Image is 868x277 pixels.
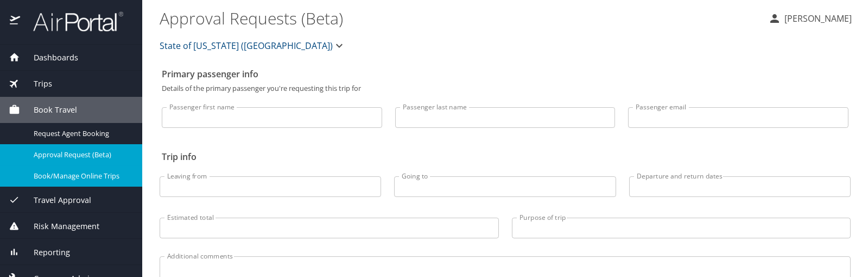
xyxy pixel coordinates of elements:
h2: Primary passenger info [162,65,848,83]
p: [PERSON_NAME] [781,12,852,25]
h1: Approval Requests (Beta) [160,1,759,35]
p: Details of the primary passenger you're requesting this trip for [162,85,848,92]
span: Approval Request (Beta) [34,150,129,160]
span: Book/Manage Online Trips [34,171,129,181]
span: Reporting [20,247,70,258]
img: icon-airportal.png [10,11,21,32]
span: Travel Approval [20,194,91,206]
img: airportal-logo.png [21,11,123,32]
button: [PERSON_NAME] [764,9,856,28]
button: State of [US_STATE] ([GEOGRAPHIC_DATA]) [155,35,350,57]
span: State of [US_STATE] ([GEOGRAPHIC_DATA]) [160,38,333,53]
span: Dashboards [20,52,78,64]
h2: Trip info [162,148,848,165]
span: Request Agent Booking [34,128,129,139]
span: Risk Management [20,220,99,232]
span: Trips [20,78,52,90]
span: Book Travel [20,104,77,116]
